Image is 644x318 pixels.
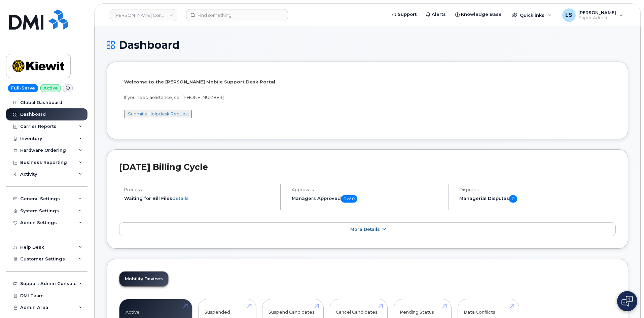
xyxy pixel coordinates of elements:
p: Welcome to the [PERSON_NAME] Mobile Support Desk Portal [124,79,611,85]
p: If you need assistance, call [PHONE_NUMBER] [124,94,611,101]
h5: Managerial Disputes [459,195,616,203]
img: Open chat [621,296,633,307]
h4: Approvals [292,187,442,192]
a: Submit a Helpdesk Request [128,111,189,116]
h4: Disputes [459,187,616,192]
h4: Process [124,187,275,192]
h1: Dashboard [107,39,628,51]
span: More Details [350,227,380,232]
h5: Managers Approved [292,195,442,203]
h2: [DATE] Billing Cycle [119,162,616,172]
span: 0 of 0 [341,195,357,203]
a: details [172,196,189,201]
span: 0 [509,195,517,203]
li: Waiting for Bill Files [124,195,275,202]
button: Submit a Helpdesk Request [124,110,192,118]
a: Mobility Devices [119,272,168,286]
